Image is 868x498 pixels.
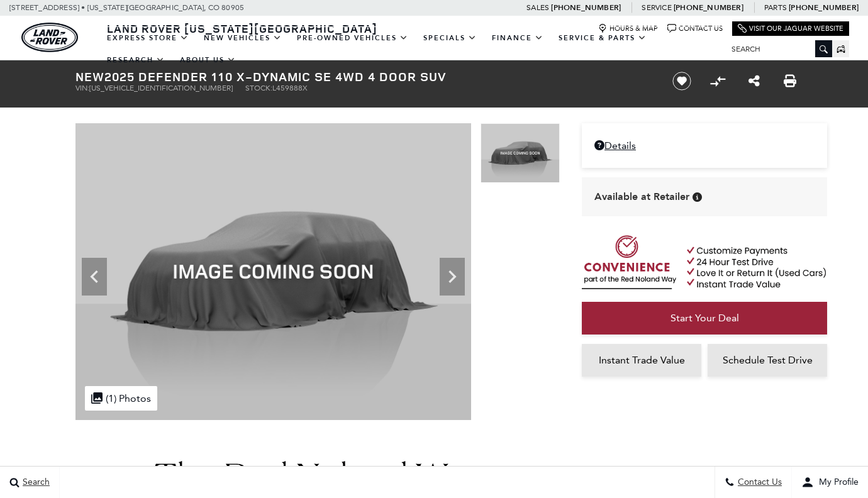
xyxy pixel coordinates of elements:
[526,3,549,12] span: Sales
[764,3,787,12] span: Parts
[814,477,859,488] span: My Profile
[75,84,89,92] span: VIN:
[245,84,272,92] span: Stock:
[196,27,289,49] a: New Vehicles
[722,41,832,57] input: Search
[642,3,671,12] span: Service
[99,27,722,71] nav: Main Navigation
[272,84,308,92] span: L459888X
[668,71,696,91] button: Save vehicle
[89,84,233,92] span: [US_VEHICLE_IDENTIFICATION_NUMBER]
[107,21,377,36] span: Land Rover [US_STATE][GEOGRAPHIC_DATA]
[9,3,244,12] a: [STREET_ADDRESS] • [US_STATE][GEOGRAPHIC_DATA], CO 80905
[99,21,385,36] a: Land Rover [US_STATE][GEOGRAPHIC_DATA]
[667,24,723,33] a: Contact Us
[598,24,658,33] a: Hours & Map
[670,312,739,324] span: Start Your Deal
[748,74,760,89] a: Share this New 2025 Defender 110 X-Dynamic SE 4WD 4 Door SUV
[481,123,560,183] img: New 2025 Fuji White Land Rover X-Dynamic SE image 1
[75,68,104,85] strong: New
[75,123,471,420] img: New 2025 Fuji White Land Rover X-Dynamic SE image 1
[594,190,689,204] span: Available at Retailer
[594,140,815,152] a: Details
[19,477,50,488] span: Search
[99,27,196,49] a: EXPRESS STORE
[416,27,484,49] a: Specials
[75,70,651,84] h1: 2025 Defender 110 X-Dynamic SE 4WD 4 Door SUV
[21,23,78,52] a: land-rover
[85,386,157,411] div: (1) Photos
[582,302,827,335] a: Start Your Deal
[708,344,827,377] a: Schedule Test Drive
[789,3,859,13] a: [PHONE_NUMBER]
[582,344,701,377] a: Instant Trade Value
[784,74,796,89] a: Print this New 2025 Defender 110 X-Dynamic SE 4WD 4 Door SUV
[289,27,416,49] a: Pre-Owned Vehicles
[172,49,243,71] a: About Us
[708,72,727,91] button: Compare vehicle
[674,3,743,13] a: [PHONE_NUMBER]
[21,23,78,52] img: Land Rover
[599,354,685,366] span: Instant Trade Value
[738,24,843,33] a: Visit Our Jaguar Website
[723,354,813,366] span: Schedule Test Drive
[99,49,172,71] a: Research
[484,27,551,49] a: Finance
[792,467,868,498] button: user-profile-menu
[735,477,782,488] span: Contact Us
[551,27,654,49] a: Service & Parts
[551,3,621,13] a: [PHONE_NUMBER]
[693,192,702,202] div: Vehicle is in stock and ready for immediate delivery. Due to demand, availability is subject to c...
